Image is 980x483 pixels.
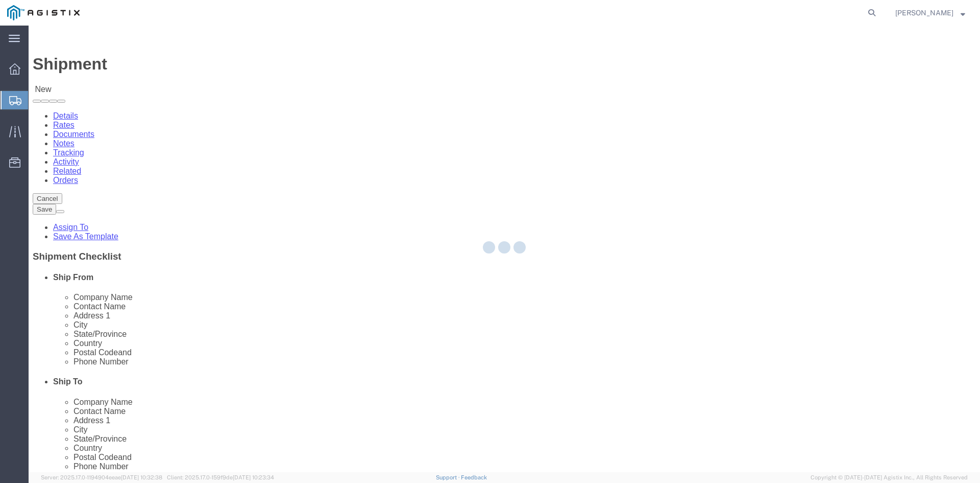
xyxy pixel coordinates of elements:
[41,474,162,480] span: Server: 2025.17.0-1194904eeae
[233,474,274,480] span: [DATE] 10:23:34
[121,474,162,480] span: [DATE] 10:32:38
[167,474,274,480] span: Client: 2025.17.0-159f9de
[895,7,953,18] span: Brian Stalker
[811,473,968,482] span: Copyright © [DATE]-[DATE] Agistix Inc., All Rights Reserved
[461,474,487,480] a: Feedback
[436,474,461,480] a: Support
[7,5,80,20] img: logo
[895,7,966,19] button: [PERSON_NAME]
